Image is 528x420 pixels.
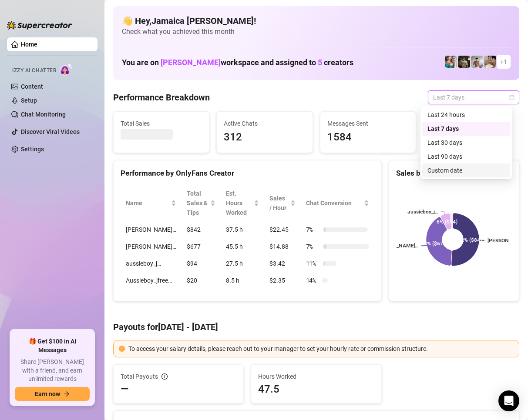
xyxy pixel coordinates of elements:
span: Chat Conversion [306,198,362,208]
span: — [121,382,129,396]
div: To access your salary details, please reach out to your manager to set your hourly rate or commis... [128,344,514,353]
span: exclamation-circle [119,346,125,352]
span: Total Sales & Tips [187,189,209,217]
td: $14.88 [264,238,300,255]
a: Discover Viral Videos [21,128,80,135]
span: calendar [509,95,515,100]
div: Custom date [422,163,510,177]
img: Tony [458,56,470,68]
span: Messages Sent [327,119,409,128]
td: $842 [182,221,221,238]
td: $22.45 [264,221,300,238]
th: Chat Conversion [301,185,374,221]
div: Last 90 days [422,150,510,163]
img: AI Chatter [60,63,73,76]
h4: 👋 Hey, Jamaica [PERSON_NAME] ! [122,15,511,27]
span: Sales / Hour [269,193,288,213]
div: Last 90 days [427,152,505,161]
span: 🎁 Get $100 in AI Messages [15,337,90,354]
span: arrow-right [64,391,70,397]
span: Share [PERSON_NAME] with a friend, and earn unlimited rewards [15,358,90,383]
span: Hours Worked [258,372,374,381]
td: $3.42 [264,255,300,272]
span: Izzy AI Chatter [12,67,56,75]
a: Chat Monitoring [21,111,66,118]
img: aussieboy_j [471,56,483,68]
a: Settings [21,146,44,153]
h4: Payouts for [DATE] - [DATE] [113,321,519,333]
span: 5 [318,58,322,67]
text: aussieboy_j… [407,209,438,215]
span: Earn now [35,390,60,397]
td: 8.5 h [221,272,264,289]
img: Aussieboy_jfree [484,56,496,68]
td: [PERSON_NAME]… [121,221,182,238]
span: Active Chats [224,119,305,128]
div: Last 7 days [427,124,505,133]
span: Name [126,198,169,208]
td: $2.35 [264,272,300,289]
td: 37.5 h [221,221,264,238]
span: + 1 [500,57,507,67]
span: Last 7 days [433,91,514,104]
span: 11 % [306,259,320,268]
div: Last 7 days [422,122,510,136]
span: Total Payouts [121,372,158,381]
span: info-circle [161,373,168,380]
a: Home [21,41,37,48]
span: 47.5 [258,382,374,396]
td: 45.5 h [221,238,264,255]
img: logo-BBDzfeDw.svg [7,21,72,30]
span: 7 % [306,225,320,234]
td: 27.5 h [221,255,264,272]
span: 7 % [306,242,320,251]
div: Sales by OnlyFans Creator [396,167,512,179]
div: Last 24 hours [422,108,510,122]
a: Content [21,83,43,90]
th: Name [121,185,182,221]
th: Total Sales & Tips [182,185,221,221]
td: $94 [182,255,221,272]
div: Open Intercom Messenger [498,390,519,411]
div: Last 24 hours [427,110,505,120]
button: Earn nowarrow-right [15,387,90,401]
div: Est. Hours Worked [226,189,252,217]
div: Last 30 days [427,138,505,147]
td: $20 [182,272,221,289]
div: Performance by OnlyFans Creator [121,167,374,179]
a: Setup [21,97,37,104]
td: aussieboy_j… [121,255,182,272]
td: Aussieboy_jfree… [121,272,182,289]
text: [PERSON_NAME]… [375,243,418,249]
span: 1584 [327,129,409,146]
h4: Performance Breakdown [113,91,210,103]
h1: You are on workspace and assigned to creators [122,58,353,67]
span: [PERSON_NAME] [161,58,221,67]
img: Zaddy [445,56,457,68]
span: Total Sales [121,119,202,128]
td: [PERSON_NAME]… [121,238,182,255]
span: Check what you achieved this month [122,27,511,37]
span: 312 [224,129,305,146]
td: $677 [182,238,221,255]
th: Sales / Hour [264,185,300,221]
div: Custom date [427,166,505,175]
div: Last 30 days [422,136,510,150]
span: 14 % [306,276,320,285]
